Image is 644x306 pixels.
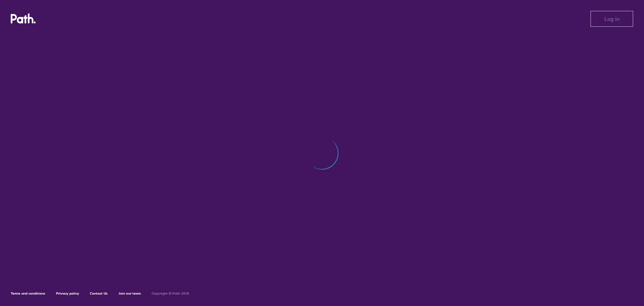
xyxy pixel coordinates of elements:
[604,16,620,22] span: Log in
[56,291,79,296] a: Privacy policy
[152,292,189,296] h6: Copyright © Path 2018
[590,11,633,27] button: Log in
[118,291,141,296] a: Join our team
[90,291,108,296] a: Contact Us
[11,291,45,296] a: Terms and conditions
